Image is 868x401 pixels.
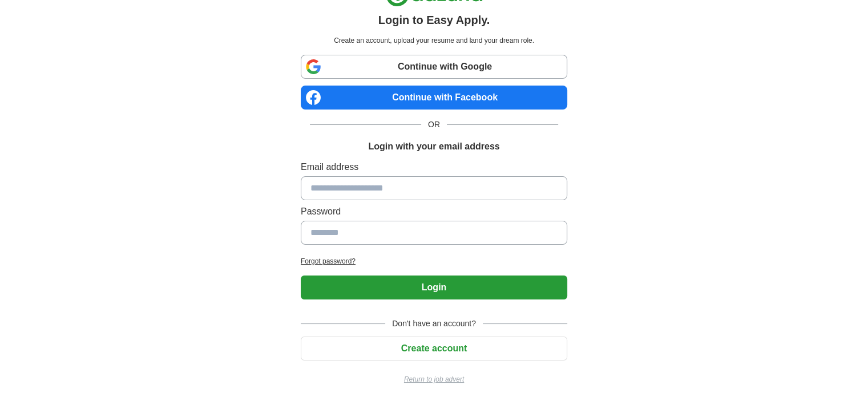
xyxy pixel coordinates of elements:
a: Return to job advert [301,374,567,384]
a: Create account [301,343,567,353]
span: OR [421,119,447,131]
button: Create account [301,337,567,361]
label: Email address [301,160,567,174]
h1: Login with your email address [368,140,499,153]
a: Continue with Facebook [301,86,567,110]
label: Password [301,205,567,218]
p: Create an account, upload your resume and land your dream role. [303,35,565,46]
a: Forgot password? [301,256,567,266]
h1: Login to Easy Apply. [378,11,490,29]
button: Login [301,276,567,299]
a: Continue with Google [301,55,567,79]
span: Don't have an account? [385,318,483,330]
